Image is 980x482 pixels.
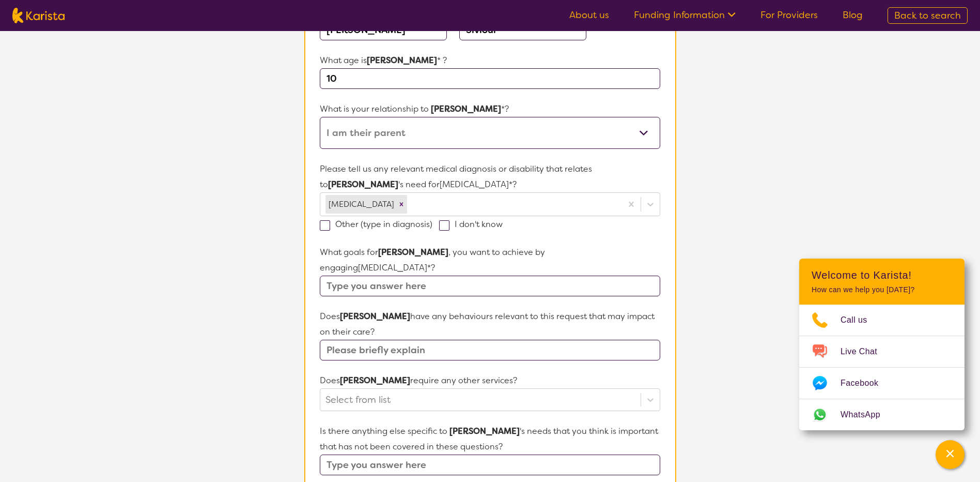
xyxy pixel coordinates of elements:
input: Please briefly explain [320,340,660,360]
div: [MEDICAL_DATA] [325,195,396,214]
strong: [PERSON_NAME] [328,179,398,190]
a: Web link opens in a new tab. [799,399,965,430]
a: For Providers [760,9,818,21]
p: Is there anything else specific to 's needs that you think is important that has not been covered... [320,424,660,455]
label: I don't know [439,219,509,230]
strong: [PERSON_NAME] [340,311,410,322]
label: Other (type in diagnosis) [320,219,439,230]
a: Funding Information [634,9,736,21]
strong: [PERSON_NAME] [367,55,437,66]
a: Back to search [888,7,968,24]
p: Does have any behaviours relevant to this request that may impact on their care? [320,309,660,340]
strong: [PERSON_NAME] [449,426,520,436]
span: Back to search [894,9,961,22]
a: Blog [843,9,863,21]
strong: [PERSON_NAME] [340,375,410,386]
strong: [PERSON_NAME] [378,247,448,258]
img: Karista logo [12,8,65,23]
p: What is your relationship to *? [320,101,660,117]
p: What age is * ? [320,53,660,68]
strong: [PERSON_NAME] [431,103,501,114]
div: Channel Menu [799,259,965,430]
a: About us [569,9,609,21]
p: How can we help you [DATE]? [812,285,952,294]
input: Type you answer here [320,455,660,475]
span: Facebook [841,375,891,391]
span: WhatsApp [841,407,893,423]
h2: Welcome to Karista! [812,269,952,281]
input: Type you answer here [320,276,660,296]
ul: Choose channel [799,305,965,430]
span: Live Chat [841,344,890,359]
p: What goals for , you want to achieve by engaging [MEDICAL_DATA] *? [320,245,660,276]
div: Remove Autism Spectrum Disorder [396,195,407,214]
button: Channel Menu [936,440,965,469]
input: Type here [320,68,660,89]
p: Please tell us any relevant medical diagnosis or disability that relates to 's need for [MEDICAL_... [320,161,660,192]
span: Call us [841,312,880,328]
p: Does require any other services? [320,373,660,388]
